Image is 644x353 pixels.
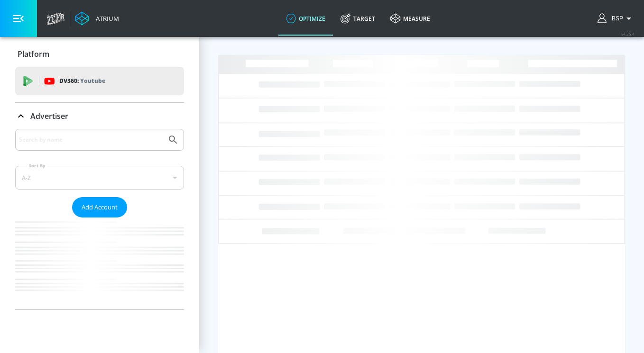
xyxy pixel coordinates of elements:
span: v 4.25.4 [621,31,635,36]
p: Platform [18,49,49,59]
span: login as: bsp_linking@zefr.com [608,15,623,22]
button: BSP [598,13,635,24]
span: Add Account [82,202,118,213]
button: Add Account [72,197,127,217]
input: Search by name [19,134,163,146]
p: Advertiser [30,111,68,121]
div: Advertiser [15,103,184,129]
a: Target [333,1,383,36]
div: DV360: Youtube [15,67,184,95]
p: DV360: [59,76,105,86]
a: Atrium [75,11,119,26]
div: Atrium [92,14,119,23]
a: optimize [278,1,333,36]
div: A-Z [15,166,184,190]
nav: list of Advertiser [15,217,184,309]
div: Advertiser [15,129,184,309]
a: measure [383,1,438,36]
p: Youtube [80,76,105,86]
label: Sort By [27,163,47,169]
div: Platform [15,41,184,67]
